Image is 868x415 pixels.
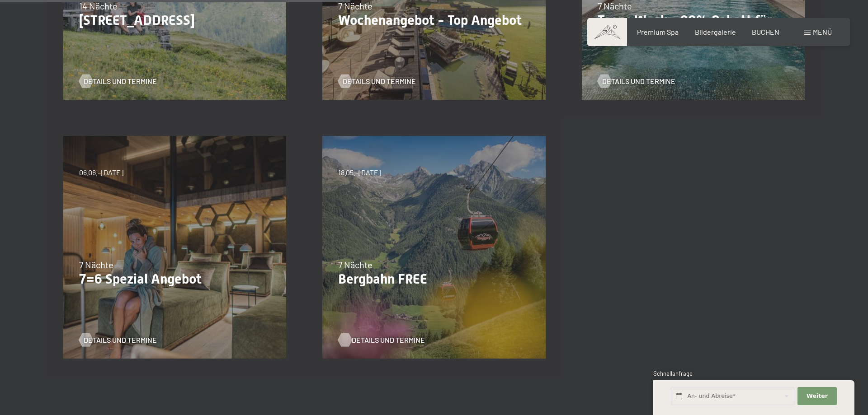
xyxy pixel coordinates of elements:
a: Details und Termine [79,335,157,345]
p: 7=6 Spezial Angebot [79,271,270,287]
a: Details und Termine [338,335,416,345]
span: 14 Nächte [79,0,118,11]
a: BUCHEN [752,28,779,36]
span: 7 Nächte [598,0,632,11]
span: Details und Termine [352,335,425,345]
span: 06.06.–[DATE] [79,168,123,177]
span: Weiter [807,392,828,400]
p: Teens Week - 80% Rabatt für Ihr Kind [598,12,789,45]
a: Details und Termine [338,76,416,86]
span: 7 Nächte [79,259,113,270]
span: Details und Termine [84,76,157,86]
a: Bildergalerie [695,28,736,36]
button: Weiter [797,387,836,406]
span: 7 Nächte [338,0,373,11]
span: Details und Termine [84,335,157,345]
a: Premium Spa [637,28,679,36]
a: Details und Termine [598,76,675,86]
span: Schnellanfrage [653,370,693,377]
a: Details und Termine [79,76,157,86]
p: Wochenangebot - Top Angebot [338,12,529,28]
span: Details und Termine [602,76,675,86]
span: 7 Nächte [338,259,373,270]
span: 18.05.–[DATE] [338,168,381,177]
p: Bergbahn FREE [338,271,529,287]
span: Menü [813,28,832,36]
p: [STREET_ADDRESS] [79,12,270,28]
span: Details und Termine [343,76,416,86]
